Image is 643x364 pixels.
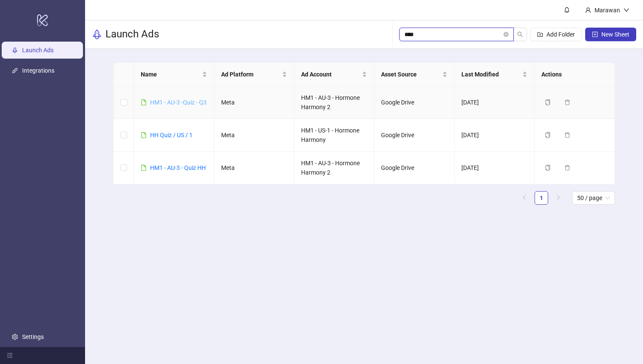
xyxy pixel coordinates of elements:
a: Integrations [22,68,54,74]
div: Marawan [591,6,623,15]
td: Google Drive [374,119,454,152]
th: Ad Account [294,63,374,86]
button: New Sheet [585,28,636,41]
span: delete [564,132,570,138]
button: Add Folder [530,28,582,41]
span: menu-fold [7,353,13,358]
span: bell [564,7,570,13]
span: copy [545,99,551,105]
th: Name [134,63,214,86]
th: Asset Source [374,63,454,86]
span: Add Folder [546,31,575,38]
span: file [141,99,147,105]
th: Actions [535,63,615,86]
td: [DATE] [455,152,535,184]
a: HM1 - AU-3 - Quiz HH [150,164,206,171]
li: Previous Page [518,191,531,205]
li: 1 [535,191,548,205]
span: search [517,31,523,37]
button: right [552,191,565,205]
div: Page Size [572,191,615,205]
span: folder-add [537,31,543,37]
span: Name [141,70,200,79]
span: down [623,7,629,13]
td: HM1 - AU-3 - Hormone Harmony 2 [294,86,374,119]
span: New Sheet [601,31,629,38]
span: file [141,165,147,171]
li: Next Page [552,191,565,205]
th: Last Modified [455,63,535,86]
span: delete [564,165,570,171]
td: Google Drive [374,152,454,184]
span: Ad Account [301,70,360,79]
h3: Launch Ads [105,28,159,41]
button: close-circle [504,32,509,37]
td: HM1 - AU-3 - Hormone Harmony 2 [294,152,374,184]
button: left [518,191,531,205]
span: left [522,195,527,200]
td: Meta [214,119,294,152]
td: Google Drive [374,86,454,119]
a: HH Quiz / US / 1 [150,132,193,138]
a: Launch Ads [22,47,54,54]
td: Meta [214,86,294,119]
a: 1 [535,192,548,204]
span: right [556,195,561,200]
span: copy [545,165,551,171]
td: [DATE] [455,119,535,152]
td: [DATE] [455,86,535,119]
span: copy [545,132,551,138]
span: user [585,7,591,13]
span: plus-square [592,31,598,37]
span: 50 / page [577,192,610,204]
span: file [141,132,147,138]
span: delete [564,99,570,105]
td: Meta [214,152,294,184]
th: Ad Platform [214,63,294,86]
a: Settings [22,333,44,340]
td: HM1 - US-1 - Hormone Harmony [294,119,374,152]
a: HM1 - AU-3 -Quiz - Q3 [150,99,207,106]
span: Asset Source [381,70,440,79]
span: Last Modified [461,70,521,79]
span: rocket [92,29,102,40]
span: Ad Platform [221,70,280,79]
